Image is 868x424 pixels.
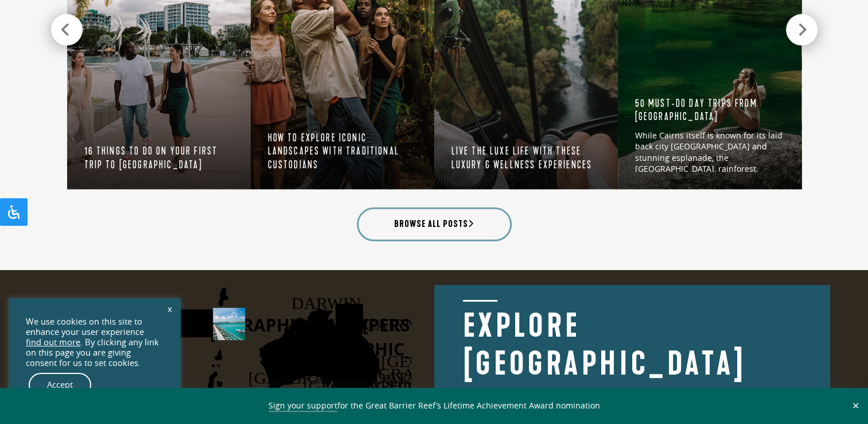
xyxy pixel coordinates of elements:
svg: Open Accessibility Panel [7,205,21,219]
text: [GEOGRAPHIC_DATA] [337,364,512,383]
a: Browse all posts [357,207,512,241]
a: Accept [29,373,91,397]
text: [PERSON_NAME][GEOGRAPHIC_DATA][PERSON_NAME] [48,313,502,337]
a: find out more [26,337,80,348]
text: [GEOGRAPHIC_DATA] [248,368,423,387]
div: We use cookies on this site to enhance your user experience . By clicking any link on this page y... [26,317,164,368]
h2: Explore [GEOGRAPHIC_DATA] [463,300,801,383]
a: x [162,296,178,321]
text: DARWIN [291,293,361,312]
button: Close [849,400,862,411]
text: [GEOGRAPHIC_DATA] [285,337,460,361]
a: Sign your support [268,400,337,412]
span: for the Great Barrier Reef’s Lifetime Achievement Award nomination [268,400,600,412]
text: [GEOGRAPHIC_DATA] [381,351,556,370]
